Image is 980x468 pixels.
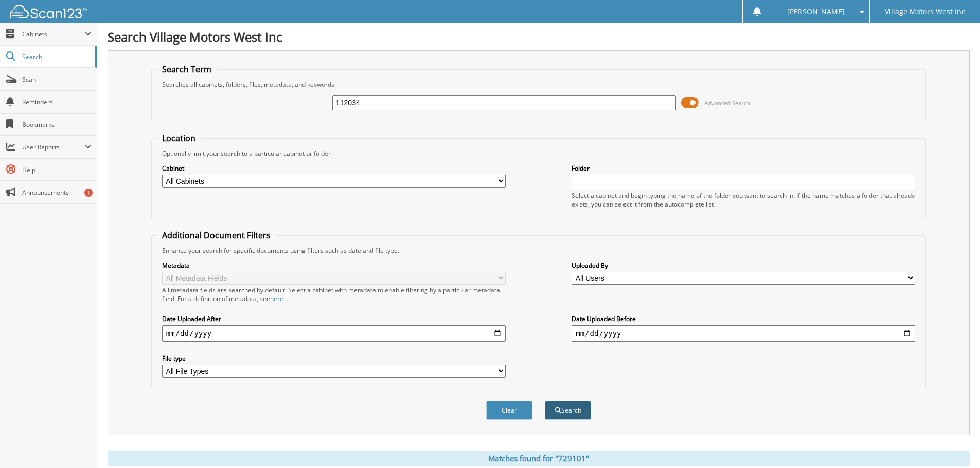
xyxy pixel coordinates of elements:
[162,164,506,173] label: Cabinet
[486,401,532,420] button: Clear
[22,188,92,197] span: Announcements
[22,52,90,61] span: Search
[162,354,506,363] label: File type
[787,9,845,15] span: [PERSON_NAME]
[22,98,92,106] span: Reminders
[572,261,915,270] label: Uploaded By
[545,401,591,420] button: Search
[22,75,92,84] span: Scan
[162,325,506,342] input: start
[162,261,506,270] label: Metadata
[157,246,920,255] div: Enhance your search for specific documents using filters such as date and file type.
[572,325,915,342] input: end
[22,120,92,129] span: Bookmarks
[270,294,283,303] a: here
[572,314,915,323] label: Date Uploaded Before
[22,165,92,174] span: Help
[10,5,87,18] img: scan123-logo-white.svg
[22,143,84,152] span: User Reports
[22,30,84,39] span: Cabinets
[885,9,965,15] span: Village Motors West Inc
[162,286,506,303] div: All metadata fields are searched by default. Select a cabinet with metadata to enable filtering b...
[157,230,276,241] legend: Additional Document Filters
[162,314,506,323] label: Date Uploaded After
[572,191,915,209] div: Select a cabinet and begin typing the name of the folder you want to search in. If the name match...
[157,80,920,89] div: Searches all cabinets, folders, files, metadata, and keywords
[157,133,201,144] legend: Location
[84,189,93,197] div: 1
[108,451,970,466] div: Matches found for "729101"
[704,99,750,107] span: Advanced Search
[157,149,920,158] div: Optionally limit your search to a particular cabinet or folder
[108,28,970,45] h1: Search Village Motors West Inc
[157,64,217,75] legend: Search Term
[572,164,915,173] label: Folder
